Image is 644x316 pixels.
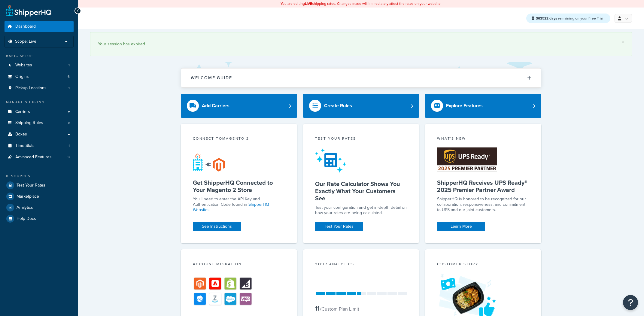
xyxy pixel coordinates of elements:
span: Help Docs [17,216,36,221]
a: × [622,40,624,45]
a: Learn More [437,222,485,231]
div: Manage Shipping [5,100,74,105]
li: Websites [5,60,74,71]
a: Test Your Rates [5,180,74,191]
small: / Custom Plan Limit [320,305,359,312]
span: 1 [68,63,70,68]
div: Account Migration [193,261,285,268]
div: Resources [5,174,74,179]
a: Pickup Locations1 [5,83,74,94]
p: ShipperHQ is honored to be recognized for our collaboration, responsiveness, and commitment to UP... [437,196,529,213]
div: Connect to Magento 2 [193,136,285,143]
a: Shipping Rules [5,117,74,129]
a: Boxes [5,129,74,140]
a: Origins6 [5,71,74,82]
b: LIVE [305,1,312,6]
p: You'll need to enter the API Key and Authentication Code found in [193,196,285,213]
span: Test Your Rates [17,183,45,188]
a: Time Slots1 [5,140,74,151]
span: Analytics [17,205,33,210]
span: Dashboard [15,24,36,29]
a: Explore Features [425,94,541,118]
a: Add Carriers [181,94,297,118]
span: Boxes [15,132,27,137]
img: connect-shq-magento-24cdf84b.svg [193,153,225,172]
div: Test your rates [315,136,407,143]
span: Advanced Features [15,155,52,160]
div: Basic Setup [5,53,74,59]
span: Scope: Live [15,39,36,44]
a: Websites1 [5,60,74,71]
h5: Get ShipperHQ Connected to Your Magento 2 Store [193,179,285,193]
div: Your session has expired [98,40,624,48]
div: Customer Story [437,261,529,268]
span: 9 [68,155,70,160]
a: See Instructions [193,222,241,231]
h5: ShipperHQ Receives UPS Ready® 2025 Premier Partner Award [437,179,529,193]
span: Time Slots [15,143,35,148]
a: Help Docs [5,213,74,224]
li: Advanced Features [5,152,74,163]
a: Analytics [5,202,74,213]
a: Marketplace [5,191,74,202]
li: Origins [5,71,74,82]
span: Shipping Rules [15,120,43,126]
div: Your Analytics [315,261,407,268]
span: Origins [15,74,29,79]
span: 11 [315,303,319,313]
a: ShipperHQ Websites [193,201,269,213]
span: remaining on your Free Trial [536,16,603,21]
a: Test Your Rates [315,222,363,231]
div: Test your configuration and get in-depth detail on how your rates are being calculated. [315,205,407,216]
li: Time Slots [5,140,74,151]
span: Websites [15,63,32,68]
span: Marketplace [17,194,39,199]
h2: Welcome Guide [191,76,232,80]
div: What's New [437,136,529,143]
a: Create Rules [303,94,419,118]
a: Advanced Features9 [5,152,74,163]
span: 6 [68,74,70,79]
a: Dashboard [5,21,74,32]
strong: 363522 days [536,16,557,21]
div: Create Rules [324,102,352,110]
div: Add Carriers [202,102,229,110]
span: 1 [68,143,70,148]
div: Explore Features [446,102,483,110]
span: Pickup Locations [15,86,47,91]
a: Carriers [5,106,74,117]
button: Open Resource Center [623,295,638,310]
li: Pickup Locations [5,83,74,94]
h5: Our Rate Calculator Shows You Exactly What Your Customers See [315,180,407,202]
span: Carriers [15,109,30,114]
span: 1 [68,86,70,91]
button: Welcome Guide [181,68,541,87]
